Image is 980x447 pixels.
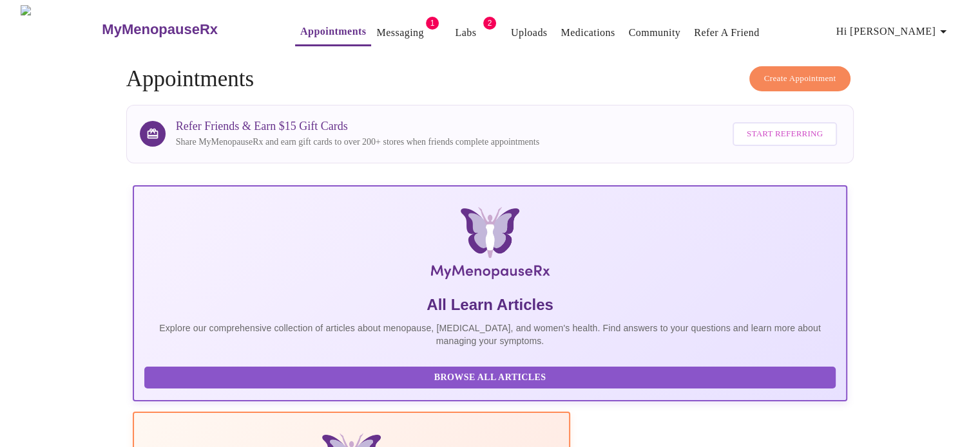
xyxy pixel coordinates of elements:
[102,21,218,38] h3: MyMenopauseRx
[126,66,854,92] h4: Appointments
[101,7,269,52] a: MyMenopauseRx
[561,24,615,42] a: Medications
[144,371,840,382] a: Browse All Articles
[764,71,836,86] span: Create Appointment
[376,24,423,42] a: Messaging
[729,116,840,152] a: Start Referring
[251,207,728,284] img: MyMenopauseRx Logo
[629,24,681,42] a: Community
[506,20,553,46] button: Uploads
[300,23,366,41] a: Appointments
[624,20,686,46] button: Community
[21,5,101,53] img: MyMenopauseRx Logo
[176,120,539,133] h3: Refer Friends & Earn $15 Gift Cards
[555,20,620,46] button: Medications
[831,19,956,44] button: Hi [PERSON_NAME]
[371,20,428,46] button: Messaging
[694,24,760,42] a: Refer a Friend
[144,367,836,389] button: Browse All Articles
[176,136,539,149] p: Share MyMenopauseRx and earn gift cards to over 200+ stores when friends complete appointments
[144,322,836,347] p: Explore our comprehensive collection of articles about menopause, [MEDICAL_DATA], and women's hea...
[836,23,951,41] span: Hi [PERSON_NAME]
[455,24,476,42] a: Labs
[733,122,837,146] button: Start Referring
[426,17,439,30] span: 1
[144,295,836,315] h5: All Learn Articles
[445,20,486,46] button: Labs
[483,17,496,30] span: 2
[689,20,765,46] button: Refer a Friend
[747,127,823,141] span: Start Referring
[511,24,548,42] a: Uploads
[157,370,823,386] span: Browse All Articles
[749,66,851,91] button: Create Appointment
[295,19,371,46] button: Appointments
